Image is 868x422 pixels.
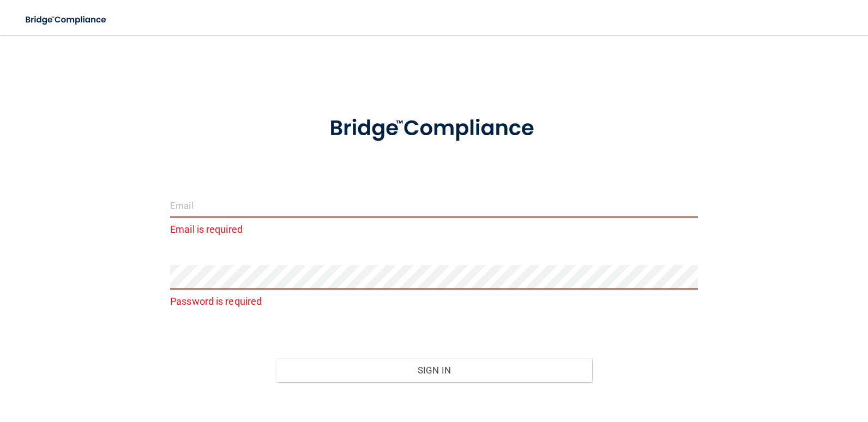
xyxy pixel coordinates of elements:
img: bridge_compliance_login_screen.278c3ca4.svg [16,9,117,31]
img: bridge_compliance_login_screen.278c3ca4.svg [307,100,561,157]
input: Email [170,193,698,218]
p: Password is required [170,292,698,310]
p: Email is required [170,220,698,238]
button: Sign In [276,358,593,382]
